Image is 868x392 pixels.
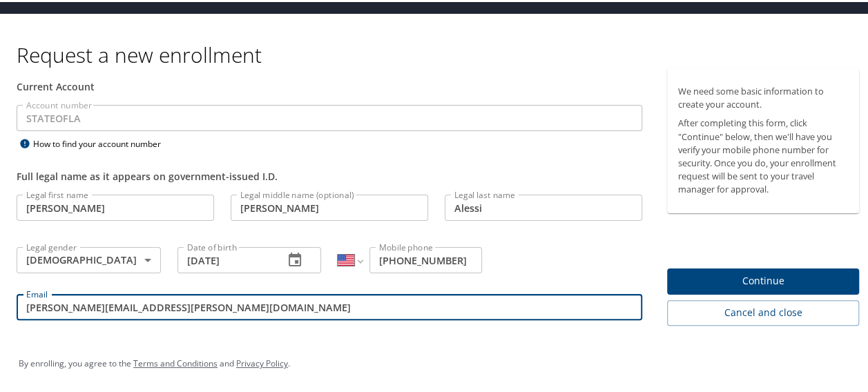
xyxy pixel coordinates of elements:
div: How to find your account number [17,133,189,150]
div: [DEMOGRAPHIC_DATA] [17,245,161,271]
div: By enrolling, you agree to the and . [19,344,860,379]
button: Continue [667,266,859,293]
p: After completing this form, click "Continue" below, then we'll have you verify your mobile phone ... [678,115,848,194]
button: Cancel and close [667,298,859,324]
input: MM/DD/YYYY [177,245,273,271]
span: Cancel and close [678,302,848,320]
div: Full legal name as it appears on government-issued I.D. [17,167,642,182]
input: Enter phone number [369,245,482,271]
a: Privacy Policy [236,355,288,367]
a: Terms and Conditions [133,355,218,367]
p: We need some basic information to create your account. [678,83,848,109]
div: Current Account [17,77,642,92]
span: Continue [678,271,848,288]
